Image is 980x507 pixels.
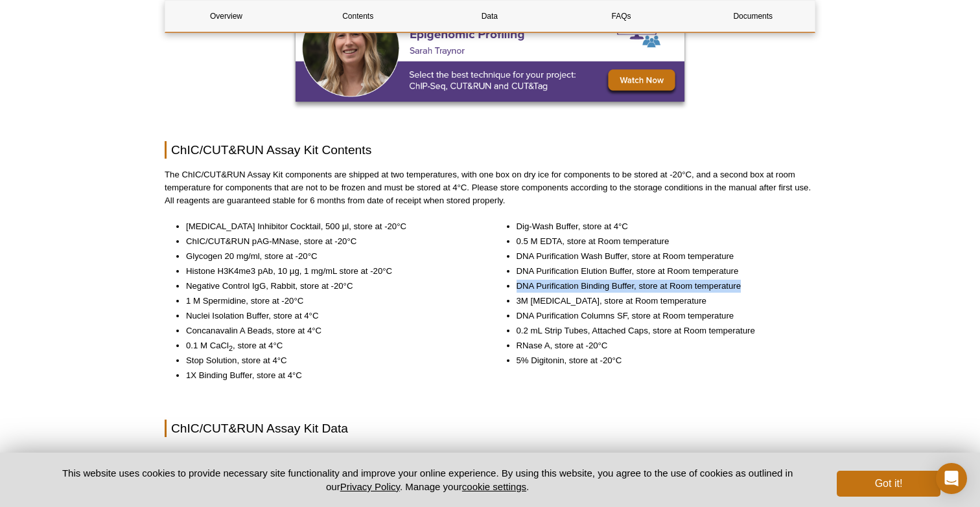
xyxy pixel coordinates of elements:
[517,310,803,322] li: DNA Purification Columns SF, store at Room temperature
[186,295,472,308] li: 1 M Spermidine, store at -20°C
[561,1,682,32] a: FAQs
[462,481,526,492] button: cookie settings
[517,265,803,278] li: DNA Purification Elution Buffer, store at Room temperature
[428,1,550,32] a: Data
[517,220,803,233] li: Dig-Wash Buffer, store at 4°C
[517,354,803,367] li: 5% Digitonin, store at -20°C
[186,220,472,233] li: [MEDICAL_DATA] Inhibitor Cocktail, 500 µl, store at -20°C
[186,339,472,352] li: 0.1 M CaCl , store at 4°C
[229,344,233,352] sub: 2
[165,168,815,207] p: The ChIC/CUT&RUN Assay Kit components are shipped at two temperatures, with one box on dry ice fo...
[186,354,472,367] li: Stop Solution, store at 4°C
[692,1,814,32] a: Documents
[186,280,472,293] li: Negative Control IgG, Rabbit, store at -20°C
[186,265,472,278] li: Histone H3K4me3 pAb, 10 µg, 1 mg/mL store at -20°C
[186,235,472,248] li: ChIC/CUT&RUN pAG-MNase, store at -20°C
[517,235,803,248] li: 0.5 M EDTA, store at Room temperature
[517,324,803,337] li: 0.2 mL Strip Tubes, Attached Caps, store at Room temperature
[936,463,967,494] div: Open Intercom Messenger
[186,310,472,322] li: Nuclei Isolation Buffer, store at 4°C
[517,339,803,352] li: RNase A, store at -20°C
[297,1,419,32] a: Contents
[837,471,940,497] button: Got it!
[517,295,803,308] li: 3M [MEDICAL_DATA], store at Room temperature
[165,141,815,159] h2: ChIC/CUT&RUN Assay Kit Contents
[40,466,815,493] p: This website uses cookies to provide necessary site functionality and improve your online experie...
[165,420,815,437] h2: ChIC/CUT&RUN Assay Kit Data
[517,280,803,293] li: DNA Purification Binding Buffer, store at Room temperature
[165,1,287,32] a: Overview
[186,369,472,382] li: 1X Binding Buffer, store at 4°C
[517,250,803,263] li: DNA Purification Wash Buffer, store at Room temperature
[340,481,400,492] a: Privacy Policy
[186,250,472,263] li: Glycogen 20 mg/ml, store at -20°C
[186,324,472,337] li: Concanavalin A Beads, store at 4°C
